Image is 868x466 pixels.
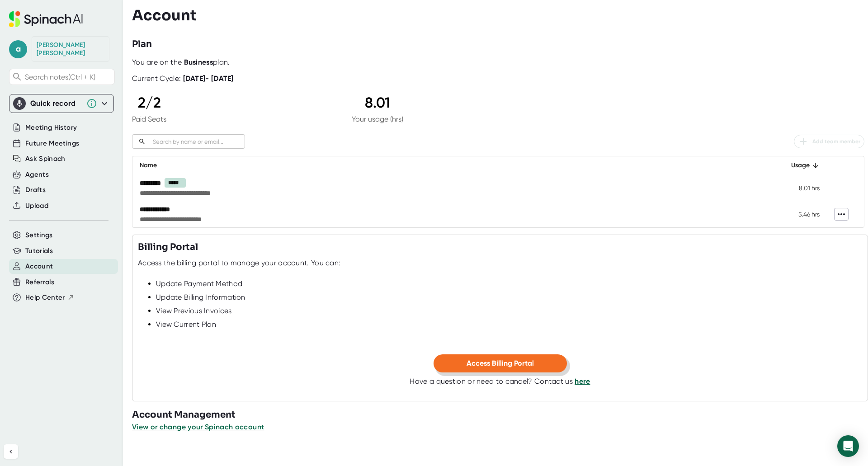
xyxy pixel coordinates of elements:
button: Collapse sidebar [4,444,18,459]
button: Ask Spinach [25,154,66,164]
span: Access Billing Portal [467,359,534,367]
div: Name [140,160,764,171]
h3: Account Management [132,408,868,422]
div: Your usage (hrs) [352,115,403,123]
div: View Current Plan [156,320,862,329]
div: Update Payment Method [156,279,862,288]
div: Open Intercom Messenger [837,435,859,457]
button: Drafts [25,185,46,195]
button: Settings [25,230,53,240]
td: 8.01 hrs [771,174,827,201]
div: Quick record [13,94,110,113]
div: View Previous Invoices [156,306,862,315]
div: 8.01 [352,94,403,111]
div: Access the billing portal to manage your account. You can: [138,259,340,268]
button: Agents [25,169,49,180]
input: Search by name or email... [149,137,245,147]
h3: Plan [132,38,152,51]
button: Upload [25,201,48,211]
h3: Account [132,7,197,24]
b: [DATE] - [DATE] [183,74,234,83]
div: You are on the plan. [132,58,864,67]
div: 2 / 2 [132,94,166,111]
a: here [575,377,590,386]
button: Referrals [25,277,54,287]
button: Meeting History [25,122,77,133]
button: Tutorials [25,246,53,256]
div: Quick record [30,99,82,108]
span: Add team member [798,136,860,147]
div: Paid Seats [132,115,166,123]
b: Business [184,58,213,66]
button: View or change your Spinach account [132,422,264,433]
div: Tim Olson [37,41,104,57]
button: Future Meetings [25,138,79,149]
h3: Billing Portal [138,240,198,254]
span: a [9,40,27,58]
td: 5.46 hrs [771,201,827,227]
button: Account [25,261,53,272]
div: Update Billing Information [156,293,862,302]
button: Access Billing Portal [434,354,567,372]
div: Current Cycle: [132,74,234,83]
button: Help Center [25,292,75,303]
div: Usage [778,160,820,171]
span: Search notes (Ctrl + K) [25,73,112,81]
span: Help Center [25,292,65,303]
span: View or change your Spinach account [132,423,264,431]
button: Add team member [794,135,864,148]
div: Have a question or need to cancel? Contact us [410,377,590,386]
